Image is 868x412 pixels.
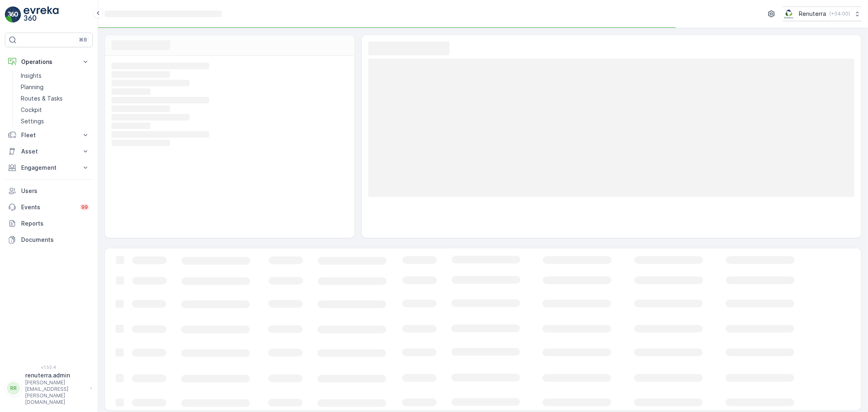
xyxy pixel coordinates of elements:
p: Fleet [21,131,77,139]
a: Events99 [5,199,93,215]
a: Planning [17,81,93,93]
a: Insights [17,70,93,81]
p: Routes & Tasks [21,94,63,103]
p: [PERSON_NAME][EMAIL_ADDRESS][PERSON_NAME][DOMAIN_NAME] [25,379,86,405]
p: Operations [21,58,77,66]
p: Settings [21,117,44,125]
button: Operations [5,54,93,70]
button: Engagement [5,160,93,176]
img: logo_light-DOdMpM7g.png [24,7,59,23]
a: Users [5,183,93,199]
p: Asset [21,147,77,156]
a: Routes & Tasks [17,93,93,104]
p: Documents [21,236,90,244]
img: logo [5,7,21,23]
p: renuterra.admin [25,371,86,379]
p: Engagement [21,164,77,172]
p: ( +04:00 ) [829,11,850,17]
a: Reports [5,215,93,232]
p: Cockpit [21,106,42,114]
p: ⌘B [79,37,87,43]
p: 99 [81,204,88,210]
p: Planning [21,83,44,91]
a: Cockpit [17,104,93,116]
p: Reports [21,219,90,228]
button: RRrenuterra.admin[PERSON_NAME][EMAIL_ADDRESS][PERSON_NAME][DOMAIN_NAME] [5,371,93,405]
p: Insights [21,72,42,80]
div: RR [7,382,20,395]
button: Asset [5,143,93,160]
p: Events [21,203,75,211]
a: Documents [5,232,93,248]
span: v 1.50.4 [5,365,93,370]
p: Users [21,187,90,195]
p: Renuterra [799,10,826,18]
img: Screenshot_2024-07-26_at_13.33.01.png [783,9,796,18]
button: Renuterra(+04:00) [783,7,861,21]
button: Fleet [5,127,93,143]
a: Settings [17,116,93,127]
